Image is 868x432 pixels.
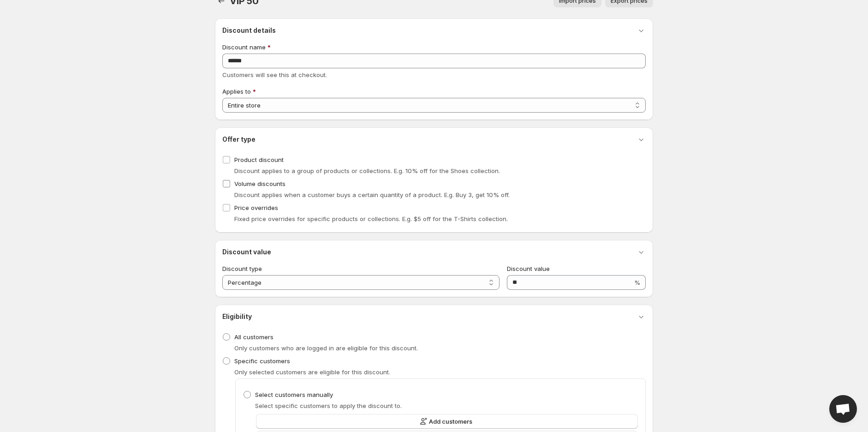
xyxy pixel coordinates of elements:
[429,417,472,426] span: Add customers
[234,191,510,198] span: Discount applies when a customer buys a certain quantity of a product. E.g. Buy 3, get 10% off.
[222,43,266,51] span: Discount name
[234,368,390,376] span: Only selected customers are eligible for this discount.
[234,333,273,341] span: All customers
[234,215,508,222] span: Fixed price overrides for specific products or collections. E.g. $5 off for the T-Shirts collection.
[234,344,418,352] span: Only customers who are logged in are eligible for this discount.
[507,265,550,272] span: Discount value
[222,312,252,321] h3: Eligibility
[222,265,262,272] span: Discount type
[255,391,333,398] span: Select customers manually
[634,279,640,286] span: %
[234,204,278,211] span: Price overrides
[234,357,290,365] span: Specific customers
[255,402,402,409] span: Select specific customers to apply the discount to.
[234,156,284,163] span: Product discount
[256,414,638,429] button: Add customers
[222,247,271,257] h3: Discount value
[234,180,285,187] span: Volume discounts
[222,88,251,95] span: Applies to
[829,395,857,423] div: Open chat
[222,71,327,78] span: Customers will see this at checkout.
[234,167,500,174] span: Discount applies to a group of products or collections. E.g. 10% off for the Shoes collection.
[222,135,256,144] h3: Offer type
[222,26,276,35] h3: Discount details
